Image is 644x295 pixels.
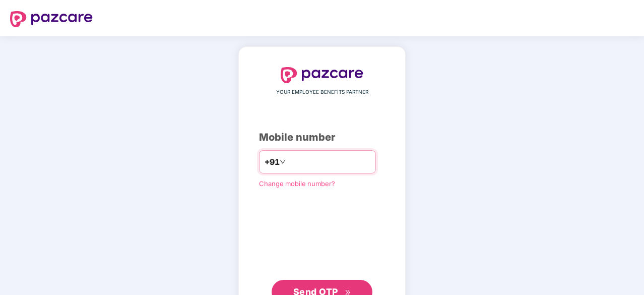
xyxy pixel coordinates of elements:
span: down [280,159,286,165]
div: Mobile number [259,130,385,145]
span: +91 [265,156,280,168]
img: logo [281,67,363,83]
a: Change mobile number? [259,180,335,188]
span: YOUR EMPLOYEE BENEFITS PARTNER [276,88,368,96]
img: logo [10,11,93,27]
